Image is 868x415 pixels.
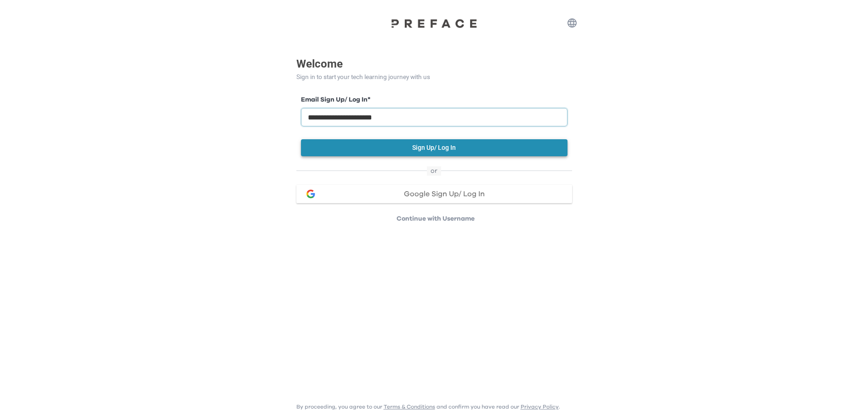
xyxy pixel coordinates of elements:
[388,18,480,28] img: Preface Logo
[296,56,572,72] p: Welcome
[301,139,567,156] button: Sign Up/ Log In
[296,72,572,82] p: Sign in to start your tech learning journey with us
[404,190,485,198] span: Google Sign Up/ Log In
[296,185,572,203] button: google loginGoogle Sign Up/ Log In
[305,188,316,199] img: google login
[301,95,567,105] label: Email Sign Up/ Log In *
[384,404,435,409] a: Terms & Conditions
[299,214,572,223] p: Continue with Username
[296,403,560,410] p: By proceeding, you agree to our and confirm you have read our .
[521,404,559,409] a: Privacy Policy
[427,166,441,176] span: or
